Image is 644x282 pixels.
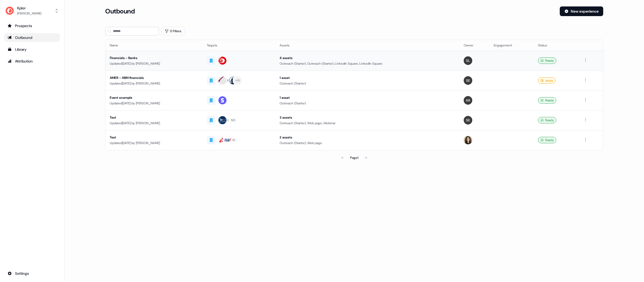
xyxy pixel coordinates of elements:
[226,118,230,123] div: SC
[110,115,198,120] div: Test
[8,23,57,28] div: Prospects
[110,101,198,106] div: Updated [DATE] by [PERSON_NAME]
[110,140,198,146] div: Updated [DATE] by [PERSON_NAME]
[280,81,455,86] div: Outreach (Starter)
[538,57,556,64] div: Ready
[8,47,57,52] div: Library
[4,4,60,17] button: Kpler[PERSON_NAME]
[110,81,198,86] div: Updated [DATE] by [PERSON_NAME]
[464,136,472,144] img: Alexandra
[280,140,455,146] div: Outreach (Starter), Web page
[280,75,455,80] div: 1 asset
[17,5,41,11] div: Kpler
[4,57,60,65] a: Go to attribution
[280,120,455,126] div: Outreach (Starter), Web page, Webinar
[280,135,455,140] div: 2 assets
[110,95,198,100] div: Event example
[8,271,57,276] div: Settings
[538,137,556,143] div: Ready
[105,7,135,15] h3: Outbound
[280,115,455,120] div: 3 assets
[534,40,578,51] th: Status
[17,11,41,16] div: [PERSON_NAME]
[280,95,455,100] div: 1 asset
[110,75,198,80] div: AMER - ABM financials
[231,137,236,143] div: OC
[464,56,472,65] img: Shi Jia
[4,45,60,54] a: Go to templates
[4,33,60,42] a: Go to outbound experience
[538,97,556,104] div: Ready
[560,6,603,16] button: New experience
[235,78,240,83] div: + 13
[8,35,57,40] div: Outbound
[538,117,556,123] div: Ready
[110,120,198,126] div: Updated [DATE] by [PERSON_NAME]
[105,40,203,51] th: Name
[4,269,60,278] a: Go to integrations
[275,40,459,51] th: Assets
[110,135,198,140] div: Test
[161,27,185,35] button: 0 Filters
[226,78,230,83] div: BR
[280,55,455,61] div: 4 assets
[110,55,198,61] div: Financials - Banks
[350,155,358,160] div: Page 1
[280,101,455,106] div: Outreach (Starter)
[8,58,57,64] div: Attribution
[489,40,534,51] th: Engagement
[464,116,472,124] img: Sabastian
[4,21,60,30] a: Go to prospects
[538,77,555,84] div: Issues
[231,118,235,123] div: SO
[464,76,472,85] img: Sabastian
[203,40,275,51] th: Targets
[110,61,198,66] div: Updated [DATE] by [PERSON_NAME]
[464,96,472,105] img: Aleksandra
[280,61,455,66] div: Outreach (Starter), Outreach (Starter), LinkedIn Square, LinkedIn Square
[459,40,489,51] th: Owner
